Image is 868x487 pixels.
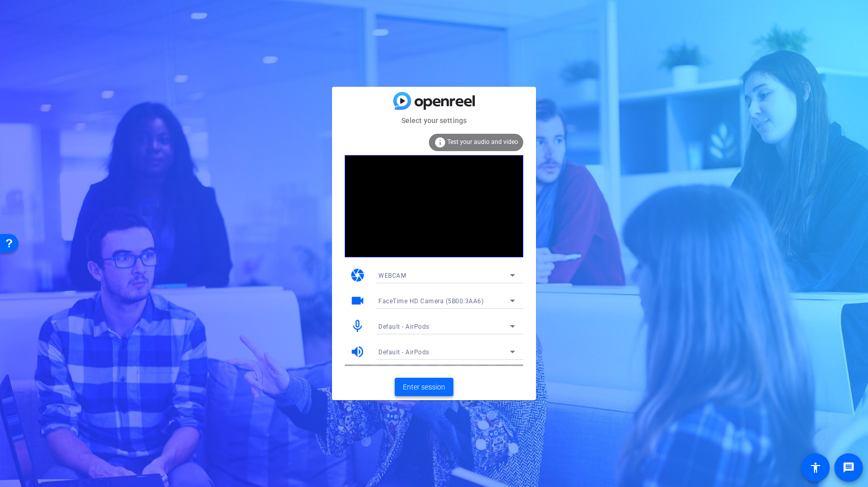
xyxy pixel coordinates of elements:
[843,461,855,474] mat-icon: message
[447,138,518,145] span: Test your audio and video
[378,298,483,305] span: FaceTime HD Camera (5B00:3AA6)
[350,344,365,359] mat-icon: volume_up
[393,92,475,110] img: blue-gradient.svg
[350,319,365,334] mat-icon: mic_none
[350,293,365,308] mat-icon: videocam
[378,323,429,330] span: Default - AirPods
[809,461,822,474] mat-icon: accessibility
[403,382,445,393] span: Enter session
[332,115,536,126] mat-card-subtitle: Select your settings
[378,349,429,356] span: Default - AirPods
[350,267,365,283] mat-icon: camera
[434,136,446,149] mat-icon: info
[378,272,406,279] span: WEBCAM
[395,378,453,396] button: Enter session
